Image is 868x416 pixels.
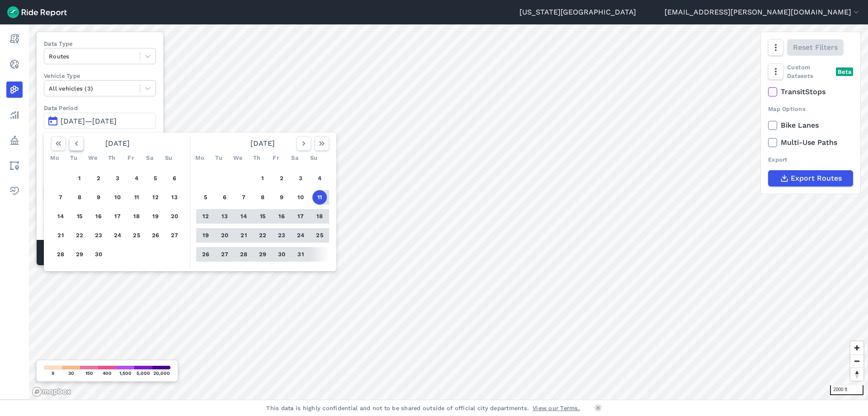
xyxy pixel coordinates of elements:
button: 12 [198,209,213,224]
a: Health [6,183,23,199]
button: 1 [255,171,270,186]
div: Beta [836,67,853,76]
span: Reset Filters [793,42,838,53]
button: 11 [129,190,144,205]
button: Reset Filters [787,39,844,56]
div: Th [104,151,119,165]
button: 16 [91,209,106,224]
button: 29 [72,247,87,262]
button: 19 [148,209,163,224]
button: 10 [293,190,308,205]
div: [DATE] [47,136,188,151]
span: Export Routes [791,173,842,184]
button: 8 [72,190,87,205]
button: 31 [293,247,308,262]
label: Data Type [44,39,156,48]
button: [EMAIL_ADDRESS][PERSON_NAME][DOMAIN_NAME] [665,7,861,18]
button: 30 [274,247,289,262]
button: 24 [293,228,308,243]
button: 20 [167,209,182,224]
canvas: Map [29,24,868,400]
button: 11 [312,190,327,205]
button: 17 [110,209,125,224]
button: 1 [72,171,87,186]
div: 2000 ft [830,385,863,395]
button: 15 [255,209,270,224]
button: 18 [129,209,144,224]
button: 27 [167,228,182,243]
div: Th [250,151,264,165]
button: 21 [53,228,68,243]
button: [DATE]—[DATE] [44,113,156,129]
button: 9 [91,190,106,205]
button: 24 [110,228,125,243]
div: Matched Trips [37,240,163,265]
button: 2 [91,171,106,186]
button: 28 [53,247,68,262]
span: [DATE]—[DATE] [61,117,117,125]
button: 27 [217,247,232,262]
div: Tu [212,151,226,165]
div: [DATE] [193,136,333,151]
button: Reset bearing to north [850,368,863,381]
button: Zoom out [850,354,863,368]
div: Fr [123,151,138,165]
div: We [231,151,245,165]
button: 23 [274,228,289,243]
button: 22 [255,228,270,243]
button: Zoom in [850,341,863,354]
a: Report [6,31,23,47]
button: 26 [198,247,213,262]
button: 29 [255,247,270,262]
button: 17 [293,209,308,224]
div: Map Options [768,105,853,113]
button: 25 [312,228,327,243]
a: [US_STATE][GEOGRAPHIC_DATA] [519,7,636,18]
div: Tu [66,151,81,165]
button: 12 [148,190,163,205]
div: Export [768,155,853,164]
button: 14 [236,209,251,224]
a: View our Terms. [533,404,580,412]
button: 13 [217,209,232,224]
button: 5 [148,171,163,186]
button: 16 [274,209,289,224]
label: TransitStops [768,86,853,97]
button: 9 [274,190,289,205]
button: 13 [167,190,182,205]
button: 4 [312,171,327,186]
label: Vehicle Type [44,72,156,80]
button: 2 [274,171,289,186]
button: 6 [167,171,182,186]
button: 6 [217,190,232,205]
button: 4 [129,171,144,186]
label: Bike Lanes [768,120,853,131]
button: 20 [217,228,232,243]
button: 21 [236,228,251,243]
button: 10 [110,190,125,205]
a: Policy [6,132,23,148]
div: Custom Datasets [768,63,853,80]
button: 5 [198,190,213,205]
button: 26 [148,228,163,243]
button: 7 [236,190,251,205]
button: 7 [53,190,68,205]
button: 23 [91,228,106,243]
div: Sa [288,151,302,165]
a: Analyze [6,107,23,123]
button: 30 [91,247,106,262]
button: 28 [236,247,251,262]
button: 15 [72,209,87,224]
button: 18 [312,209,327,224]
div: Fr [269,151,283,165]
button: 3 [110,171,125,186]
a: Heatmaps [6,81,23,98]
div: Su [307,151,321,165]
label: Data Period [44,104,156,112]
button: 14 [53,209,68,224]
div: Mo [47,151,62,165]
button: Export Routes [768,170,853,186]
div: Su [161,151,176,165]
a: Mapbox logo [32,387,71,397]
button: 8 [255,190,270,205]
